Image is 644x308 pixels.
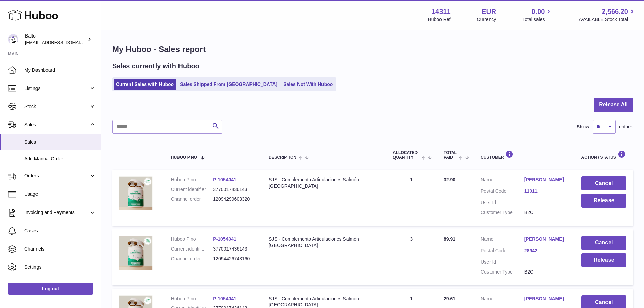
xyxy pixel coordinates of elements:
a: 2,566.20 AVAILABLE Stock Total [579,7,636,23]
span: Orders [24,173,89,179]
span: Cases [24,228,96,234]
span: Invoicing and Payments [24,209,89,216]
span: My Dashboard [24,67,96,73]
span: Stock [24,103,89,110]
a: P-1054041 [213,236,236,242]
button: Cancel [581,176,626,190]
button: Release [581,194,626,208]
dt: Name [481,176,524,185]
dt: Current identifier [171,186,213,193]
a: [PERSON_NAME] [524,295,568,302]
span: 2,566.20 [602,7,628,16]
dd: B2C [524,209,568,216]
h2: Sales currently with Huboo [112,62,199,71]
span: AVAILABLE Stock Total [579,16,636,23]
span: Listings [24,85,89,92]
a: Sales Not With Huboo [281,79,335,90]
dd: B2C [524,269,568,275]
dt: Postal Code [481,188,524,196]
dt: Huboo P no [171,295,213,302]
span: 89.91 [444,236,455,242]
td: 1 [386,170,437,226]
button: Release [581,253,626,267]
div: SJS - Complemento Articulaciones Salmón [GEOGRAPHIC_DATA] [269,236,379,249]
dt: Huboo P no [171,176,213,183]
span: 32.90 [444,177,455,182]
dt: Name [481,236,524,244]
a: P-1054041 [213,177,236,182]
span: Total paid [444,151,457,160]
a: Sales Shipped From [GEOGRAPHIC_DATA] [177,79,280,90]
span: Sales [24,122,89,128]
dt: User Id [481,259,524,265]
a: [PERSON_NAME] [524,236,568,242]
img: internalAdmin-14311@internal.huboo.com [8,34,18,44]
dt: Channel order [171,256,213,262]
a: 11011 [524,188,568,194]
dd: 12094299603320 [213,196,255,203]
dt: Huboo P no [171,236,213,242]
td: 3 [386,229,437,285]
dt: Current identifier [171,246,213,252]
a: [PERSON_NAME] [524,176,568,183]
dd: 3770017436143 [213,246,255,252]
span: Settings [24,264,96,270]
span: ALLOCATED Quantity [393,151,420,160]
h1: My Huboo - Sales report [112,44,633,55]
span: Sales [24,139,96,145]
span: Total sales [522,16,552,23]
dd: 12094426743160 [213,256,255,262]
dd: 3770017436143 [213,186,255,193]
div: Huboo Ref [428,16,451,23]
label: Show [577,124,589,130]
span: 0.00 [532,7,545,16]
div: Balto [25,33,86,46]
a: 0.00 Total sales [522,7,552,23]
span: entries [619,124,633,130]
span: 29.61 [444,296,455,301]
dt: User Id [481,199,524,206]
strong: 14311 [432,7,451,16]
button: Release All [594,98,633,112]
dt: Name [481,295,524,304]
span: Channels [24,246,96,252]
a: Log out [8,283,93,295]
div: SJS - Complemento Articulaciones Salmón [GEOGRAPHIC_DATA] [269,176,379,189]
img: 1754381750.png [119,176,153,210]
span: [EMAIL_ADDRESS][DOMAIN_NAME] [25,40,99,45]
div: Customer [481,150,568,160]
strong: EUR [482,7,496,16]
dt: Channel order [171,196,213,203]
a: Current Sales with Huboo [114,79,176,90]
dt: Customer Type [481,269,524,275]
a: P-1054041 [213,296,236,301]
div: Currency [477,16,496,23]
button: Cancel [581,236,626,250]
span: Huboo P no [171,155,197,160]
dt: Postal Code [481,247,524,256]
a: 28942 [524,247,568,254]
img: 1754381750.png [119,236,153,270]
div: Action / Status [581,150,626,160]
dt: Customer Type [481,209,524,216]
span: Add Manual Order [24,156,96,162]
span: Description [269,155,296,160]
span: Usage [24,191,96,197]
